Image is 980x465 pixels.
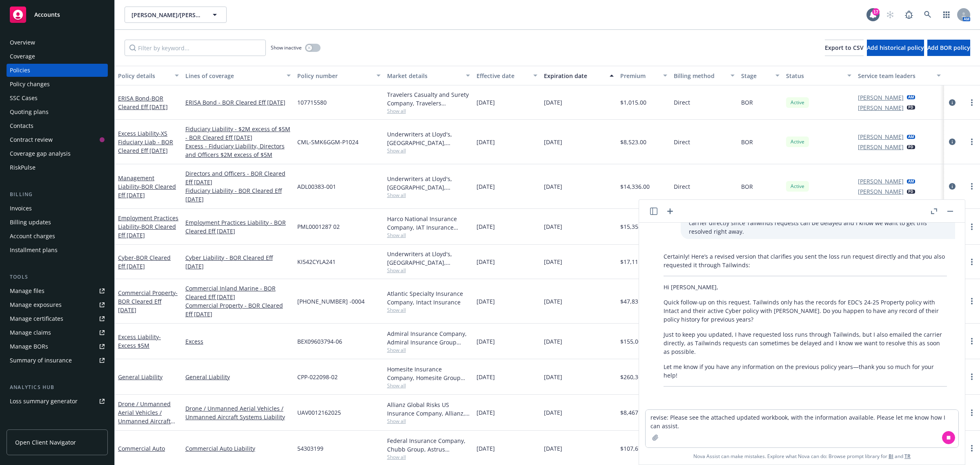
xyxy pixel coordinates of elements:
[967,98,977,107] a: more
[967,408,977,418] a: more
[7,312,108,325] a: Manage certificates
[938,7,955,23] a: Switch app
[118,254,171,270] span: - BOR Cleared Eff [DATE]
[297,297,365,306] span: [PHONE_NUMBER] -0004
[185,98,291,107] a: ERISA Bond - BOR Cleared Eff [DATE]
[297,138,359,146] span: CML-SMK6GGM-P1024
[477,182,495,191] span: [DATE]
[185,125,291,142] a: Fiduciary Liability - $2M excess of $5M - BOR Cleared Eff [DATE]
[10,354,72,367] div: Summary of insurance
[185,444,291,453] a: Commercial Auto Liability
[7,190,108,199] div: Billing
[387,347,470,353] span: Show all
[872,8,880,16] div: 17
[7,133,108,146] a: Contract review
[789,138,806,145] span: Active
[544,408,562,417] span: [DATE]
[118,130,173,154] a: Excess Liability
[477,257,495,266] span: [DATE]
[10,230,55,243] div: Account charges
[297,182,336,191] span: ADL00383-001
[620,257,650,266] span: $17,111.00
[387,90,470,107] div: Travelers Casualty and Surety Company, Travelers Insurance
[7,64,108,77] a: Policies
[689,210,947,236] p: I have requested loss runs through Tailwinds but after further consideration I emailed the carrie...
[10,202,32,215] div: Invoices
[10,340,48,353] div: Manage BORs
[620,98,646,107] span: $1,015.00
[7,36,108,49] a: Overview
[620,182,650,191] span: $14,336.00
[10,298,62,311] div: Manage exposures
[825,44,864,51] span: Export to CSV
[7,119,108,132] a: Contacts
[858,143,904,151] a: [PERSON_NAME]
[7,273,108,281] div: Tools
[477,297,495,306] span: [DATE]
[947,181,957,191] a: circleInformation
[387,365,470,382] div: Homesite Insurance Company, Homesite Group Incorporated, Brown & Riding Insurance Services, Inc.
[387,215,470,232] div: Harco National Insurance Company, IAT Insurance Group, Brown & Riding Insurance Services, Inc.
[7,161,108,174] a: RiskPulse
[387,250,470,267] div: Underwriters at Lloyd's, [GEOGRAPHIC_DATA], [PERSON_NAME] of [GEOGRAPHIC_DATA], Evolve
[7,244,108,257] a: Installment plans
[867,40,924,56] button: Add historical policy
[620,408,646,417] span: $8,467.20
[477,222,495,231] span: [DATE]
[620,444,653,453] span: $107,673.00
[297,408,341,417] span: UAV0012162025
[185,373,291,381] a: General Liability
[858,132,904,141] a: [PERSON_NAME]
[118,333,161,349] span: - Excess $5M
[185,301,291,318] a: Commercial Property - BOR Cleared Eff [DATE]
[15,438,76,447] span: Open Client Navigator
[477,444,495,453] span: [DATE]
[387,329,470,347] div: Admiral Insurance Company, Admiral Insurance Group ([PERSON_NAME] Corporation), Brown & Riding In...
[477,408,495,417] span: [DATE]
[387,418,470,425] span: Show all
[927,40,970,56] button: Add BOR policy
[185,169,291,186] a: Directors and Officers - BOR Cleared Eff [DATE]
[7,147,108,160] a: Coverage gap analysis
[185,337,291,346] a: Excess
[620,297,650,306] span: $47,831.00
[118,289,178,314] span: - BOR Cleared Eff [DATE]
[118,373,163,381] a: General Liability
[387,436,470,454] div: Federal Insurance Company, Chubb Group, Astrus Insurance Solutions LLC
[858,93,904,102] a: [PERSON_NAME]
[294,66,384,85] button: Policy number
[620,72,659,80] div: Premium
[477,373,495,381] span: [DATE]
[7,340,108,353] a: Manage BORs
[7,230,108,243] a: Account charges
[10,119,33,132] div: Contacts
[544,337,562,346] span: [DATE]
[544,257,562,266] span: [DATE]
[7,216,108,229] a: Billing updates
[477,138,495,146] span: [DATE]
[387,400,470,418] div: Allianz Global Risks US Insurance Company, Allianz, Transport Risk Management Inc.
[544,138,562,146] span: [DATE]
[664,362,947,380] p: Let me know if you have any information on the previous policy years—thank you so much for your h...
[825,40,864,56] button: Export to CSV
[741,182,753,191] span: BOR
[7,3,108,26] a: Accounts
[118,254,171,270] a: Cyber
[118,289,178,314] a: Commercial Property
[544,297,562,306] span: [DATE]
[544,72,605,80] div: Expiration date
[387,382,470,389] span: Show all
[7,105,108,118] a: Quoting plans
[967,372,977,382] a: more
[858,103,904,112] a: [PERSON_NAME]
[118,183,176,199] span: - BOR Cleared Eff [DATE]
[10,64,30,77] div: Policies
[7,326,108,339] a: Manage claims
[670,66,738,85] button: Billing method
[297,257,336,266] span: KI542CYLA241
[674,72,726,80] div: Billing method
[741,138,753,146] span: BOR
[477,98,495,107] span: [DATE]
[387,174,470,192] div: Underwriters at Lloyd's, [GEOGRAPHIC_DATA], [PERSON_NAME] of [GEOGRAPHIC_DATA]
[786,72,842,80] div: Status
